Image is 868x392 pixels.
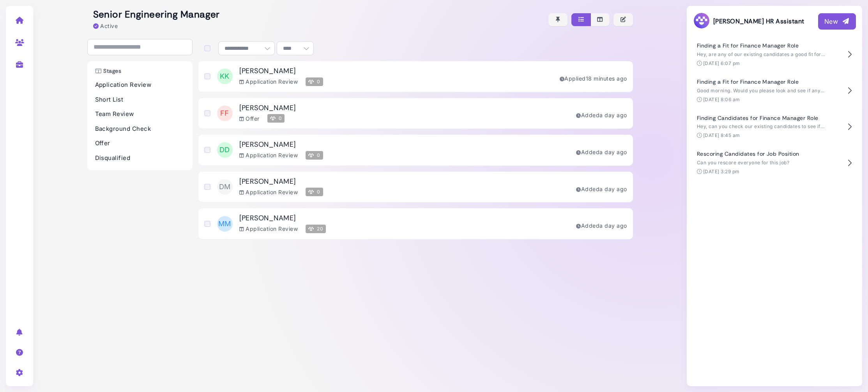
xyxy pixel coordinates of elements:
[95,139,185,148] p: Offer
[267,114,285,123] span: 0
[95,110,185,119] p: Team Review
[693,12,804,30] h3: [PERSON_NAME] HR Assistant
[703,60,740,66] time: [DATE] 6:07 pm
[95,95,185,104] p: Short List
[306,151,323,160] span: 0
[217,216,233,232] span: MM
[599,149,627,155] time: Aug 28, 2025
[599,186,627,192] time: Aug 28, 2025
[697,160,789,165] span: Can you rescore everyone for this job?
[239,114,260,123] div: Offer
[599,112,627,118] time: Aug 28, 2025
[239,141,323,149] h3: [PERSON_NAME]
[217,142,233,158] span: DD
[239,151,298,159] div: Application Review
[95,81,185,90] p: Application Review
[239,104,296,113] h3: [PERSON_NAME]
[239,225,298,233] div: Application Review
[697,151,826,157] h4: Rescoring Candidates for Job Position
[693,37,856,73] button: Finding a Fit for Finance Manager Role Hey, are any of our existing candidates a good fit for the...
[693,109,856,145] button: Finding Candidates for Finance Manager Role Hey, can you check our existing candidates to see if ...
[239,77,298,86] div: Application Review
[308,153,314,158] img: Megan Score
[824,17,850,26] div: New
[217,179,233,195] span: DM
[95,125,185,134] p: Background Check
[697,115,826,121] h4: Finding Candidates for Finance Manager Role
[308,79,314,84] img: Megan Score
[93,22,118,30] div: Active
[217,69,233,84] span: KK
[95,154,185,163] p: Disqualified
[576,111,627,119] div: Added
[697,42,826,49] h4: Finding a Fit for Finance Manager Role
[703,169,740,174] time: [DATE] 3:29 pm
[576,221,627,230] div: Added
[818,13,856,30] button: New
[306,225,326,233] span: 20
[703,132,740,138] time: [DATE] 8:45 am
[586,75,627,82] time: Aug 29, 2025
[239,188,298,196] div: Application Review
[306,188,323,196] span: 0
[703,97,740,102] time: [DATE] 8:06 am
[270,116,276,121] img: Megan Score
[697,79,826,85] h4: Finding a Fit for Finance Manager Role
[306,77,323,86] span: 0
[239,67,323,76] h3: [PERSON_NAME]
[576,148,627,156] div: Added
[308,189,314,195] img: Megan Score
[239,214,326,223] h3: [PERSON_NAME]
[239,178,323,186] h3: [PERSON_NAME]
[308,226,314,232] img: Megan Score
[93,9,220,20] h2: Senior Engineering Manager
[217,105,233,121] span: FF
[693,73,856,109] button: Finding a Fit for Finance Manager Role Good morning. Would you please look and see if any of our ...
[91,68,126,74] h3: Stages
[599,222,627,229] time: Aug 28, 2025
[576,185,627,193] div: Added
[560,74,627,83] div: Applied
[693,145,856,181] button: Rescoring Candidates for Job Position Can you rescore everyone for this job? [DATE] 3:29 pm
